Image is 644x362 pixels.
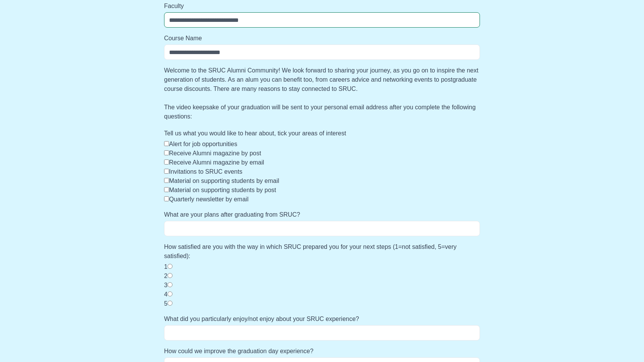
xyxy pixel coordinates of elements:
[164,66,480,121] p: Welcome to the SRUC Alumni Community! We look forward to sharing your journey, as you go on to in...
[164,314,480,324] label: What did you particularly enjoy/not enjoy about your SRUC experience?
[164,34,480,43] label: Course Name
[164,129,480,138] label: Tell us what you would like to hear about, tick your areas of interest
[164,273,168,279] label: 2
[164,347,480,356] label: How could we improve the graduation day experience?
[169,141,237,147] label: Alert for job opportunities
[164,2,480,11] label: Faculty
[164,242,480,261] label: How satisfied are you with the way in which SRUC prepared you for your next steps (1=not satisfie...
[169,168,242,175] label: Invitations to SRUC events
[169,159,264,166] label: Receive Alumni magazine by email
[169,187,276,193] label: Material on supporting students by post
[164,263,168,270] label: 1
[164,282,168,288] label: 3
[164,291,168,298] label: 4
[169,196,248,202] label: Quarterly newsletter by email
[169,150,261,156] label: Receive Alumni magazine by post
[164,300,168,307] label: 5
[169,178,279,184] label: Material on supporting students by email
[164,210,480,219] label: What are your plans after graduating from SRUC?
